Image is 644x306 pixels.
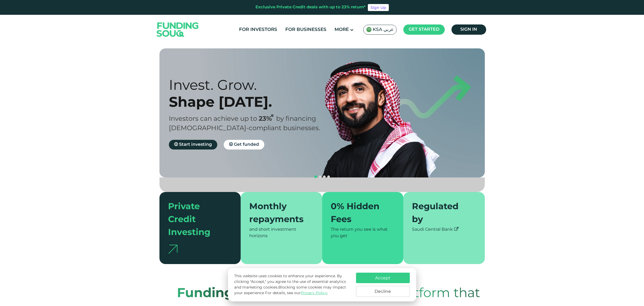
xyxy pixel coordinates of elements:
[318,175,322,179] button: navigation
[460,27,477,31] span: Sign in
[255,4,366,10] div: Exclusive Private Credit deals with up to 23% return*
[169,93,332,110] div: Shape [DATE].
[368,4,389,11] a: Sign Up
[331,201,389,226] div: 0% Hidden Fees
[224,140,264,150] a: Get funded
[265,291,328,295] span: For details, see our .
[366,27,372,32] img: SA Flag
[271,114,273,117] i: 23% IRR (expected) ~ 15% Net yield (expected)
[373,27,394,33] span: KSA عربي
[249,201,307,226] div: Monthly repayments
[234,143,259,147] span: Get funded
[322,175,326,179] button: navigation
[412,201,470,226] div: Regulated by
[356,286,410,297] button: Decline
[238,25,279,34] a: For Investors
[179,143,212,147] span: Start investing
[169,116,257,122] span: Investors can achieve up to
[409,27,439,31] span: Get started
[301,291,327,295] a: Privacy Policy
[259,116,276,122] span: 23%
[314,175,318,179] button: navigation
[169,140,217,150] a: Start investing
[169,76,332,93] div: Invest. Grow.
[234,286,346,295] span: Blocking some cookies may impact your experience
[249,226,314,239] div: and short investment horizons
[168,245,177,254] img: arrow
[234,273,350,296] p: This website uses cookies to enhance your experience. By clicking "Accept," you agree to the use ...
[356,273,410,283] button: Accept
[412,226,476,233] div: Saudi Central Bank
[177,287,272,300] strong: Funding Souq
[151,16,204,43] img: Logo
[335,27,349,32] span: More
[284,25,328,34] a: For Businesses
[168,201,226,239] div: Private Credit Investing
[331,226,395,239] div: The return you see is what you get
[451,24,486,35] a: Sign in
[326,175,331,179] button: navigation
